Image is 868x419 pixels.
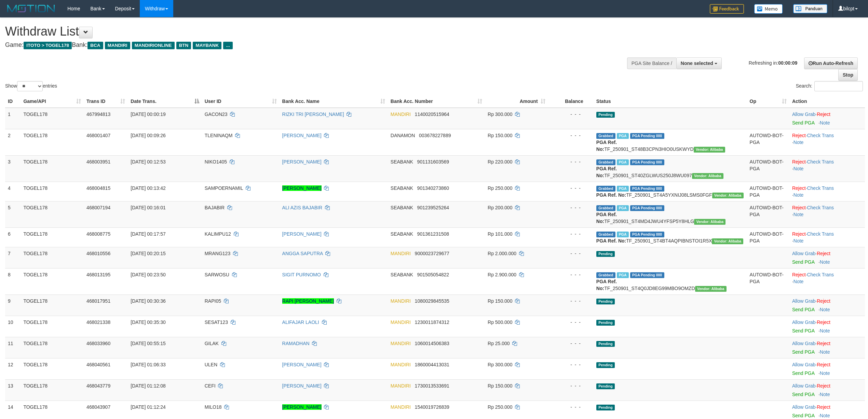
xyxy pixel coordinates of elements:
[488,159,512,165] span: Rp 220.000
[747,182,789,201] td: AUTOWD-BOT-PGA
[21,108,84,129] td: TOGEL178
[282,319,319,325] a: ALIFAJAR LAOLI
[814,81,863,91] input: Search:
[630,232,664,237] span: PGA Pending
[789,358,865,379] td: ·
[617,133,629,139] span: Marked by bilcs1
[417,185,449,191] span: Copy 901340273860 to clipboard
[391,272,413,277] span: SEABANK
[792,307,814,312] a: Send PGA
[205,404,222,410] span: MILO18
[391,159,413,165] span: SEABANK
[391,205,413,210] span: SEABANK
[5,3,57,14] img: MOTION_logo.png
[820,307,830,312] a: Note
[617,272,629,278] span: Marked by bilcs1
[5,42,572,49] h4: Game: Bank:
[747,227,789,247] td: AUTOWD-BOT-PGA
[820,370,830,376] a: Note
[131,404,165,410] span: [DATE] 01:12:24
[789,247,865,268] td: ·
[282,133,322,138] a: [PERSON_NAME]
[630,186,664,192] span: PGA Pending
[86,205,110,210] span: 468007194
[391,251,411,256] span: MANDIRI
[789,108,865,129] td: ·
[86,404,110,410] span: 468043907
[807,159,834,165] a: Check Trans
[596,272,615,278] span: Grabbed
[778,60,797,65] strong: 00:00:09
[792,404,817,410] span: ·
[282,251,323,256] a: ANGGA SAPUTRA
[205,341,219,346] span: GILAK
[131,159,165,165] span: [DATE] 00:12:53
[131,231,165,237] span: [DATE] 00:17:57
[789,182,865,201] td: · ·
[5,227,21,247] td: 6
[551,132,591,139] div: - - -
[792,133,806,138] a: Reject
[21,379,84,401] td: TOGEL178
[21,201,84,227] td: TOGEL178
[617,232,629,237] span: Marked by bilcs1
[807,231,834,237] a: Check Trans
[131,133,165,138] span: [DATE] 00:09:26
[5,268,21,294] td: 8
[131,272,165,277] span: [DATE] 00:23:50
[205,112,228,117] span: GACON23
[596,133,615,139] span: Grabbed
[415,319,449,325] span: Copy 1230011874312 to clipboard
[391,341,411,346] span: MANDIRI
[596,192,626,198] b: PGA Ref. No:
[86,185,110,191] span: 468004815
[488,404,512,410] span: Rp 250.000
[817,383,830,389] a: Reject
[417,272,449,277] span: Copy 901505054822 to clipboard
[807,272,834,277] a: Check Trans
[417,231,449,237] span: Copy 901361231508 to clipboard
[596,362,615,368] span: Pending
[793,4,827,13] img: panduan.png
[282,112,344,117] a: RIZKI TRI [PERSON_NAME]
[596,212,617,224] b: PGA Ref. No:
[21,227,84,247] td: TOGEL178
[131,383,165,389] span: [DATE] 01:12:08
[820,259,830,265] a: Note
[820,413,830,418] a: Note
[792,112,817,117] span: ·
[282,362,322,367] a: [PERSON_NAME]
[415,404,449,410] span: Copy 1540019726839 to clipboard
[712,238,743,244] span: Vendor URL: https://settle4.1velocity.biz
[488,112,512,117] span: Rp 300.000
[131,205,165,210] span: [DATE] 00:16:01
[820,392,830,397] a: Note
[594,268,747,294] td: TF_250901_ST4Q0JD8EG99MBO9OMZD
[415,341,449,346] span: Copy 1060014506383 to clipboard
[5,108,21,129] td: 1
[86,251,110,256] span: 468010556
[280,95,388,108] th: Bank Acc. Name: activate to sort column ascending
[792,413,814,418] a: Send PGA
[105,42,130,49] span: MANDIRI
[282,298,334,304] a: RAPI [PERSON_NAME]
[789,268,865,294] td: · ·
[5,201,21,227] td: 5
[5,337,21,358] td: 11
[5,379,21,401] td: 13
[205,362,217,367] span: ULEN
[817,404,830,410] a: Reject
[391,133,415,138] span: DANAMON
[754,4,783,14] img: Button%20Memo.svg
[551,204,591,211] div: - - -
[712,193,744,198] span: Vendor URL: https://settle4.1velocity.biz
[551,158,591,165] div: - - -
[205,231,231,237] span: KALIMPU12
[792,370,814,376] a: Send PGA
[692,173,723,179] span: Vendor URL: https://settle4.1velocity.biz
[86,112,110,117] span: 467994813
[792,159,806,165] a: Reject
[694,219,725,225] span: Vendor URL: https://settle4.1velocity.biz
[5,95,21,108] th: ID
[205,251,230,256] span: MRANG123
